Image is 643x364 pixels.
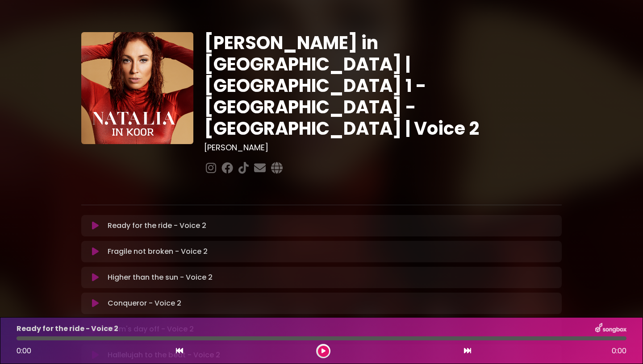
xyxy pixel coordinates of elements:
h1: [PERSON_NAME] in [GEOGRAPHIC_DATA] | [GEOGRAPHIC_DATA] 1 - [GEOGRAPHIC_DATA] - [GEOGRAPHIC_DATA] ... [204,32,562,139]
p: Ready for the ride - Voice 2 [17,323,118,334]
img: songbox-logo-white.png [595,323,626,335]
span: 0:00 [17,346,31,356]
p: Conqueror - Voice 2 [108,298,181,309]
h3: [PERSON_NAME] [204,143,562,153]
img: YTVS25JmS9CLUqXqkEhs [81,32,193,144]
p: Fragile not broken - Voice 2 [108,246,208,257]
p: Ready for the ride - Voice 2 [108,220,206,231]
p: Higher than the sun - Voice 2 [108,272,213,283]
span: 0:00 [612,346,626,356]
